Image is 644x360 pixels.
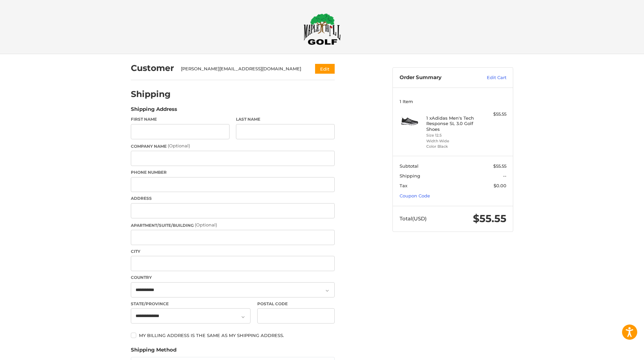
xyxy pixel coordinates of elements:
span: Total (USD) [400,215,427,222]
h2: Shipping [131,89,171,99]
label: Postal Code [257,301,335,307]
li: Color Black [426,144,478,149]
label: First Name [131,116,230,122]
a: Coupon Code [400,193,430,198]
span: Subtotal [400,163,419,169]
h3: Order Summary [400,74,472,81]
label: City [131,248,335,255]
label: Address [131,195,335,201]
li: Width Wide [426,138,478,144]
div: $55.55 [480,111,506,118]
legend: Shipping Method [131,346,176,357]
span: $0.00 [494,183,506,188]
h3: 1 Item [400,99,506,104]
button: Edit [315,64,335,74]
span: Shipping [400,173,420,178]
div: [PERSON_NAME][EMAIL_ADDRESS][DOMAIN_NAME] [181,66,302,72]
label: State/Province [131,301,251,307]
iframe: Google Customer Reviews [588,342,644,360]
small: (Optional) [168,143,190,148]
label: Last Name [236,116,335,122]
h2: Customer [131,63,174,73]
li: Size 12.5 [426,133,478,138]
label: Apartment/Suite/Building [131,222,335,229]
span: Tax [400,183,407,188]
img: Maple Hill Golf [304,13,341,45]
span: $55.55 [473,212,506,225]
a: Edit Cart [472,74,506,81]
label: Company Name [131,143,335,149]
label: Country [131,274,335,281]
span: $55.55 [493,163,506,169]
small: (Optional) [195,222,217,227]
label: Phone Number [131,169,335,175]
span: -- [503,173,506,178]
label: My billing address is the same as my shipping address. [131,333,335,338]
h4: 1 x Adidas Men's Tech Response SL 3.0 Golf Shoes [426,115,478,132]
legend: Shipping Address [131,105,177,116]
